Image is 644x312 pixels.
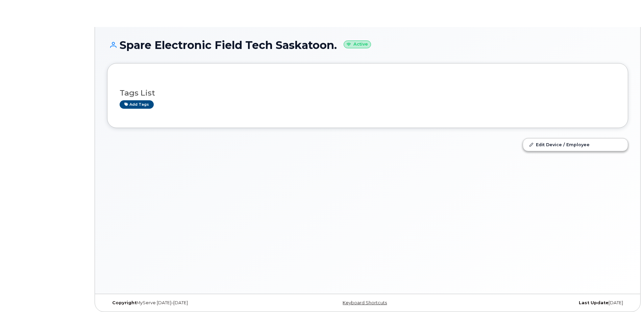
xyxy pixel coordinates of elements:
a: Add tags [120,100,154,109]
small: Active [344,41,371,48]
a: Edit Device / Employee [523,138,628,151]
a: Keyboard Shortcuts [343,300,387,305]
strong: Copyright [112,300,137,305]
h3: Tags List [120,89,616,97]
div: MyServe [DATE]–[DATE] [107,300,281,306]
div: [DATE] [454,300,628,306]
strong: Last Update [579,300,609,305]
h1: Spare Electronic Field Tech Saskatoon. [107,39,628,51]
